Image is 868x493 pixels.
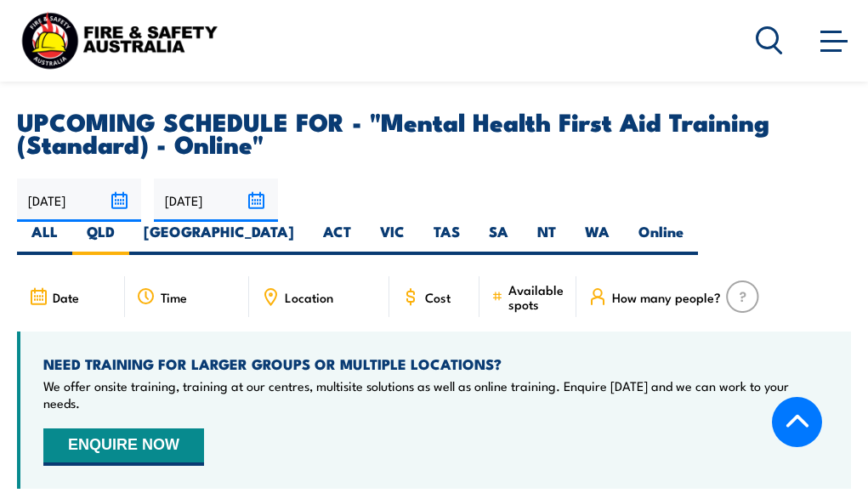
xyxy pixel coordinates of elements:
label: Online [624,222,698,255]
input: From date [17,178,141,222]
span: Date [53,290,79,304]
h2: UPCOMING SCHEDULE FOR - "Mental Health First Aid Training (Standard) - Online" [17,110,851,154]
label: QLD [72,222,129,255]
label: TAS [419,222,474,255]
label: NT [523,222,570,255]
label: [GEOGRAPHIC_DATA] [129,222,309,255]
label: ALL [17,222,72,255]
span: Time [161,290,187,304]
span: Available spots [508,282,564,311]
span: Cost [425,290,451,304]
label: SA [474,222,523,255]
span: How many people? [612,290,721,304]
label: WA [570,222,624,255]
h4: NEED TRAINING FOR LARGER GROUPS OR MULTIPLE LOCATIONS? [43,354,828,373]
button: ENQUIRE NOW [43,428,204,466]
p: We offer onsite training, training at our centres, multisite solutions as well as online training... [43,377,828,411]
input: To date [154,178,278,222]
label: VIC [366,222,419,255]
span: Location [285,290,333,304]
label: ACT [309,222,366,255]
